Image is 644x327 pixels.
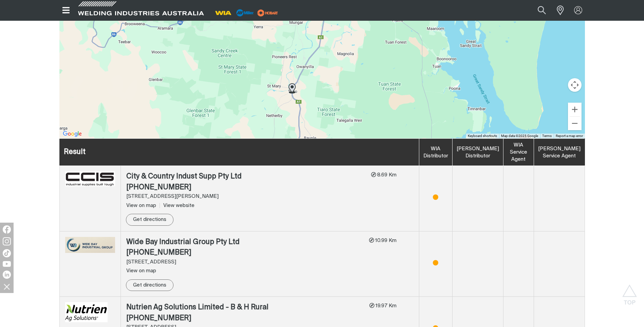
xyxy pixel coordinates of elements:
a: Open this area in Google Maps (opens a new window) [61,130,84,138]
a: Terms [542,134,552,138]
button: Zoom in [568,103,582,116]
img: Google [61,130,84,138]
span: View on map [126,203,156,208]
a: Report a map error [556,134,583,138]
button: Keyboard shortcuts [468,134,497,138]
th: Result [59,139,419,166]
div: [STREET_ADDRESS] [126,258,364,266]
span: 10.99 Km [374,238,397,243]
th: [PERSON_NAME] Service Agent [534,139,585,166]
th: WIA Service Agent [503,139,534,166]
div: City & Country Indust Supp Pty Ltd [126,171,366,182]
img: TikTok [3,249,11,257]
a: Get directions [126,214,173,226]
div: [PHONE_NUMBER] [126,313,364,324]
span: View on map [126,268,156,273]
div: Nutrien Ag Solutions Limited - B & H Rural [126,302,364,313]
img: LinkedIn [3,271,11,279]
img: Facebook [3,225,11,234]
span: 19.97 Km [374,303,397,308]
img: Nutrien Ag Solutions Limited - B & H Rural [65,302,108,322]
a: Get directions [126,279,173,291]
button: Search products [530,3,553,18]
img: City & Country Indust Supp Pty Ltd [65,171,115,186]
img: Instagram [3,237,11,245]
button: Zoom out [568,117,582,130]
a: miller [255,10,280,15]
a: View website [160,203,195,208]
th: WIA Distributor [419,139,452,166]
div: [PHONE_NUMBER] [126,182,366,193]
button: Map camera controls [568,78,582,92]
th: [PERSON_NAME] Distributor [452,139,503,166]
img: YouTube [3,261,11,267]
input: Product name or item number... [521,3,553,18]
div: [STREET_ADDRESS][PERSON_NAME] [126,193,366,201]
img: hide socials [1,281,13,292]
span: 8.69 Km [376,172,397,177]
img: miller [255,8,280,18]
button: Scroll to top [622,285,637,300]
div: [PHONE_NUMBER] [126,247,364,258]
div: Wide Bay Industrial Group Pty Ltd [126,237,364,248]
img: Wide Bay Industrial Group Pty Ltd [65,237,115,253]
span: Map data ©2025 Google [501,134,538,138]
